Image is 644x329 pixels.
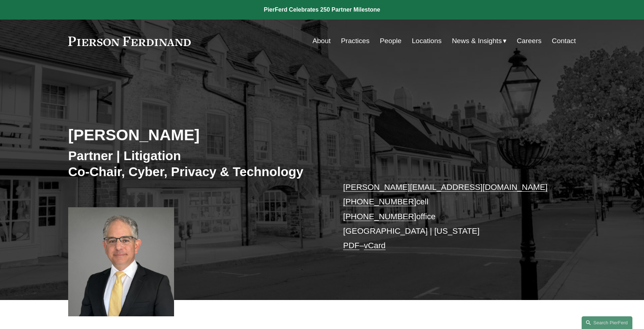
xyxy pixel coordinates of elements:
h2: [PERSON_NAME] [68,125,322,144]
a: People [380,34,402,48]
a: [PERSON_NAME][EMAIL_ADDRESS][DOMAIN_NAME] [343,183,548,192]
a: About [313,34,331,48]
a: Locations [412,34,442,48]
span: News & Insights [452,35,502,47]
a: Search this site [582,316,632,329]
a: PDF [343,241,359,250]
a: [PHONE_NUMBER] [343,212,416,221]
a: [PHONE_NUMBER] [343,197,416,206]
a: folder dropdown [452,34,507,48]
a: vCard [364,241,386,250]
p: cell office [GEOGRAPHIC_DATA] | [US_STATE] – [343,180,554,253]
h3: Partner | Litigation Co-Chair, Cyber, Privacy & Technology [68,148,322,179]
a: Careers [517,34,541,48]
a: Contact [552,34,576,48]
a: Practices [341,34,370,48]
